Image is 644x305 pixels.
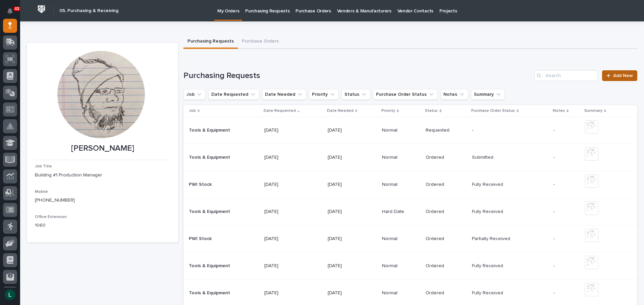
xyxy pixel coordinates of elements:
[183,71,532,81] h1: Purchasing Requests
[3,4,17,18] button: Notifications
[426,290,467,296] p: Ordered
[183,225,637,252] tr: PWI StockPWI Stock [DATE][DATE]NormalOrderedPartially ReceivedPartially Received -
[426,155,467,160] p: Ordered
[238,35,283,49] button: Purchase Orders
[472,289,504,296] p: Fully Received
[264,263,306,269] p: [DATE]
[471,89,505,100] button: Summary
[613,73,633,78] span: Add New
[382,236,420,242] p: Normal
[264,107,296,115] p: Date Requested
[426,263,467,269] p: Ordered
[425,107,438,115] p: Status
[472,180,504,187] p: Fully Received
[8,8,17,19] div: Notifications43
[328,155,370,160] p: [DATE]
[328,182,370,187] p: [DATE]
[534,70,598,81] input: Search
[327,107,354,115] p: Date Needed
[426,236,467,242] p: Ordered
[553,290,580,296] p: -
[189,153,231,160] p: Tools & Equipment
[584,107,602,115] p: Summary
[35,164,52,168] span: Job Title
[472,235,512,242] p: Partially Received
[341,89,370,100] button: Status
[189,180,213,187] p: PWI Stock
[382,182,420,187] p: Normal
[35,144,170,153] p: [PERSON_NAME]
[59,8,118,14] h2: 05. Purchasing & Receiving
[262,89,306,100] button: Date Needed
[553,155,580,160] p: -
[381,107,395,115] p: Priority
[382,209,420,215] p: Hard Date
[553,182,580,187] p: -
[602,70,637,81] a: Add New
[183,252,637,280] tr: Tools & EquipmentTools & Equipment [DATE][DATE]NormalOrderedFully ReceivedFully Received -
[553,128,580,133] p: -
[309,89,339,100] button: Priority
[328,236,370,242] p: [DATE]
[189,289,231,296] p: Tools & Equipment
[328,290,370,296] p: [DATE]
[264,128,306,133] p: [DATE]
[426,209,467,215] p: Ordered
[472,262,504,269] p: Fully Received
[373,89,438,100] button: Purchase Order Status
[35,215,67,219] span: Office Extension
[440,89,468,100] button: Notes
[189,107,196,115] p: Job
[183,89,206,100] button: Job
[328,209,370,215] p: [DATE]
[35,190,48,194] span: Mobile
[382,155,420,160] p: Normal
[183,144,637,171] tr: Tools & EquipmentTools & Equipment [DATE][DATE]NormalOrderedSubmittedSubmitted -
[264,290,306,296] p: [DATE]
[553,263,580,269] p: -
[35,3,48,15] img: Workspace Logo
[189,126,231,133] p: Tools & Equipment
[183,171,637,198] tr: PWI StockPWI Stock [DATE][DATE]NormalOrderedFully ReceivedFully Received -
[553,107,565,115] p: Notes
[382,290,420,296] p: Normal
[553,209,580,215] p: -
[472,126,475,133] p: -
[189,235,213,242] p: PWI Stock
[328,263,370,269] p: [DATE]
[35,198,75,203] a: [PHONE_NUMBER]
[426,128,467,133] p: Requested
[382,263,420,269] p: Normal
[264,182,306,187] p: [DATE]
[471,107,515,115] p: Purchase Order Status
[35,222,170,229] p: 1060
[264,236,306,242] p: [DATE]
[472,153,495,160] p: Submitted
[208,89,259,100] button: Date Requested
[183,198,637,225] tr: Tools & EquipmentTools & Equipment [DATE][DATE]Hard DateOrderedFully ReceivedFully Received -
[183,35,238,49] button: Purchasing Requests
[553,236,580,242] p: -
[426,182,467,187] p: Ordered
[15,6,19,11] p: 43
[189,208,231,215] p: Tools & Equipment
[183,117,637,144] tr: Tools & EquipmentTools & Equipment [DATE][DATE]NormalRequested-- -
[264,155,306,160] p: [DATE]
[35,172,170,179] p: Building #1 Production Manager
[382,128,420,133] p: Normal
[3,288,17,302] button: users-avatar
[189,262,231,269] p: Tools & Equipment
[328,128,370,133] p: [DATE]
[264,209,306,215] p: [DATE]
[472,208,504,215] p: Fully Received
